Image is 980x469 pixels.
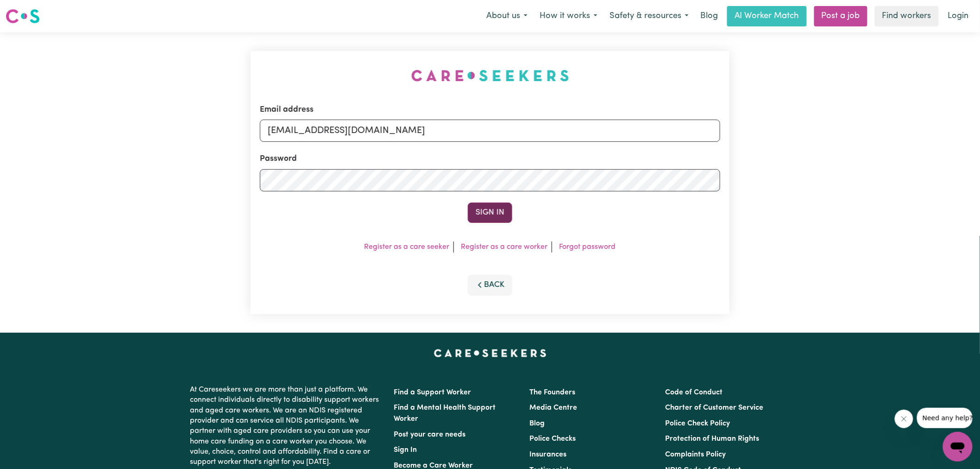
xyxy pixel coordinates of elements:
a: Code of Conduct [666,389,723,396]
button: How it works [534,6,603,26]
a: Post a job [814,6,867,26]
iframe: Close message [895,410,913,428]
a: Register as a care worker [461,243,548,251]
iframe: Message from company [917,408,973,428]
img: Careseekers logo [6,8,40,25]
a: Careseekers home page [434,349,547,357]
a: The Founders [529,389,575,396]
button: Safety & resources [603,6,695,26]
button: About us [480,6,534,26]
a: Login [942,6,974,26]
a: Register as a care seeker [364,243,450,251]
a: Protection of Human Rights [666,435,760,443]
a: AI Worker Match [727,6,807,26]
a: Blog [529,420,545,427]
label: Password [260,153,297,165]
a: Find workers [875,6,939,26]
a: Police Checks [529,435,576,443]
a: Complaints Policy [666,451,726,458]
a: Sign In [394,446,417,454]
input: Email address [260,120,720,142]
iframe: Button to launch messaging window [943,432,973,462]
a: Find a Mental Health Support Worker [394,404,496,423]
a: Blog [695,6,723,26]
a: Charter of Customer Service [666,404,764,412]
button: Sign In [468,203,512,223]
a: Insurances [529,451,566,458]
a: Police Check Policy [666,420,730,427]
button: Back [468,275,512,295]
label: Email address [260,104,314,116]
a: Post your care needs [394,431,465,438]
a: Media Centre [529,404,577,412]
a: Careseekers logo [6,6,40,27]
a: Forgot password [559,243,616,251]
span: Need any help? [6,6,56,14]
a: Find a Support Worker [394,389,471,396]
